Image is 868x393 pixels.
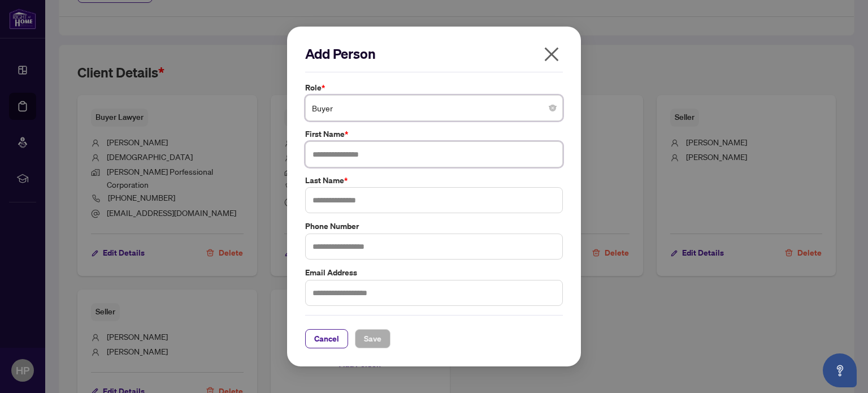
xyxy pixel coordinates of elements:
label: Role [305,81,563,94]
span: Cancel [314,330,339,348]
button: Open asap [823,353,857,387]
button: Save [355,329,390,348]
label: First Name [305,128,563,140]
span: close [542,45,561,63]
span: Buyer [312,97,556,119]
span: close-circle [549,105,556,111]
button: Cancel [305,329,348,348]
label: Phone Number [305,220,563,232]
h2: Add Person [305,45,563,63]
label: Last Name [305,174,563,187]
label: Email Address [305,266,563,279]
